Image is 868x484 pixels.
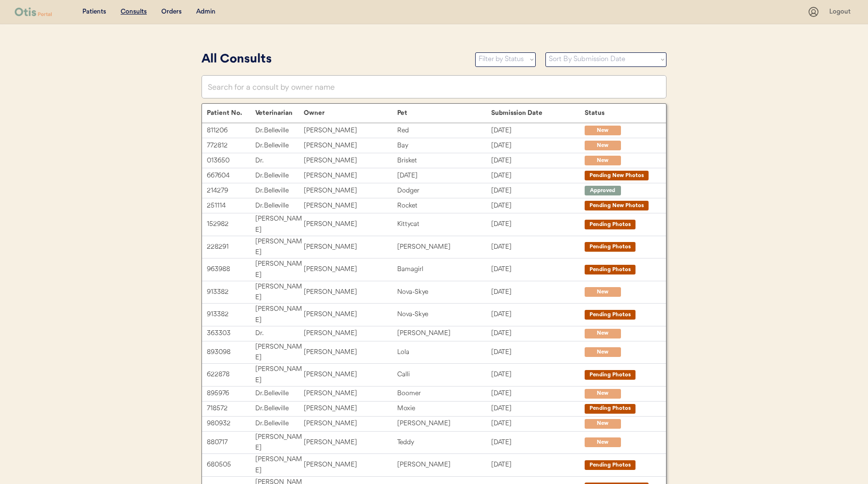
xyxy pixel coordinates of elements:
div: 667604 [207,170,255,181]
div: New [589,348,616,356]
div: Bay [397,140,491,151]
div: Pending New Photos [589,202,644,210]
div: [DATE] [491,418,585,429]
div: Dr. Belleville [255,418,304,429]
div: [PERSON_NAME] [255,432,304,454]
div: Nova-Skye [397,309,491,320]
div: [PERSON_NAME] [304,185,397,196]
div: [PERSON_NAME] [397,459,491,470]
div: [DATE] [491,328,585,339]
div: Moxie [397,403,491,414]
div: Nova-Skye [397,287,491,298]
div: [DATE] [491,155,585,166]
div: 880717 [207,437,255,448]
div: [PERSON_NAME] [255,213,304,236]
div: Status [585,109,656,117]
div: Red [397,125,491,136]
div: [PERSON_NAME] [397,328,491,339]
div: [DATE] [491,200,585,211]
div: Boomer [397,388,491,399]
div: [PERSON_NAME] [304,264,397,275]
div: Dr. Belleville [255,170,304,181]
div: Dr. Belleville [255,403,304,414]
div: Pending Photos [589,221,631,229]
div: [PERSON_NAME] [255,236,304,258]
div: 680505 [207,459,255,470]
div: New [589,288,616,296]
div: [PERSON_NAME] [304,309,397,320]
div: New [589,142,616,150]
div: New [589,127,616,135]
u: Consults [121,8,147,15]
div: [DATE] [491,347,585,358]
div: [PERSON_NAME] [304,125,397,136]
div: Dr. Belleville [255,140,304,151]
div: Lola [397,347,491,358]
div: Owner [304,109,397,117]
div: Pending Photos [589,243,631,251]
div: Admin [196,7,216,17]
div: Dr. Belleville [255,388,304,399]
div: 152982 [207,219,255,230]
div: 228291 [207,242,255,253]
div: 622878 [207,369,255,380]
div: [PERSON_NAME] [304,403,397,414]
div: [PERSON_NAME] [255,304,304,326]
div: [PERSON_NAME] [304,219,397,230]
div: 363303 [207,328,255,339]
div: Dr. Belleville [255,125,304,136]
div: [DATE] [491,242,585,253]
div: Bamagirl [397,264,491,275]
div: [DATE] [491,170,585,181]
div: [PERSON_NAME] [304,418,397,429]
div: [DATE] [491,219,585,230]
div: Pending Photos [589,266,631,274]
div: 895976 [207,388,255,399]
div: Patient No. [207,109,255,117]
div: [DATE] [491,309,585,320]
div: [DATE] [491,185,585,196]
div: [PERSON_NAME] [304,369,397,380]
div: [DATE] [491,264,585,275]
div: [PERSON_NAME] [397,242,491,253]
div: Logout [829,7,853,17]
div: 913382 [207,309,255,320]
div: [PERSON_NAME] [397,418,491,429]
div: [PERSON_NAME] [304,287,397,298]
div: [DATE] [491,459,585,470]
div: 251114 [207,200,255,211]
div: [DATE] [491,403,585,414]
div: Teddy [397,437,491,448]
div: [PERSON_NAME] [304,437,397,448]
div: [DATE] [491,125,585,136]
div: [PERSON_NAME] [304,347,397,358]
div: [PERSON_NAME] [304,388,397,399]
div: Dr. [255,155,304,166]
div: Veterinarian [255,109,304,117]
div: 913382 [207,287,255,298]
div: [PERSON_NAME] [304,242,397,253]
div: Dr. Belleville [255,185,304,196]
div: [PERSON_NAME] [304,140,397,151]
div: New [589,157,616,165]
div: Pending Photos [589,311,631,319]
div: [PERSON_NAME] [255,454,304,476]
div: Pending Photos [589,461,631,469]
div: 214279 [207,185,255,196]
div: 963988 [207,264,255,275]
div: New [589,329,616,338]
div: [DATE] [491,287,585,298]
div: All Consults [201,50,465,69]
div: Dr. [255,328,304,339]
div: 013650 [207,155,255,166]
div: [DATE] [491,369,585,380]
div: [PERSON_NAME] [304,170,397,181]
div: Brisket [397,155,491,166]
div: [PERSON_NAME] [255,341,304,364]
div: Orders [161,7,182,17]
div: Patients [82,7,106,17]
div: New [589,389,616,398]
div: New [589,438,616,447]
div: [PERSON_NAME] [304,155,397,166]
div: [PERSON_NAME] [255,258,304,281]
